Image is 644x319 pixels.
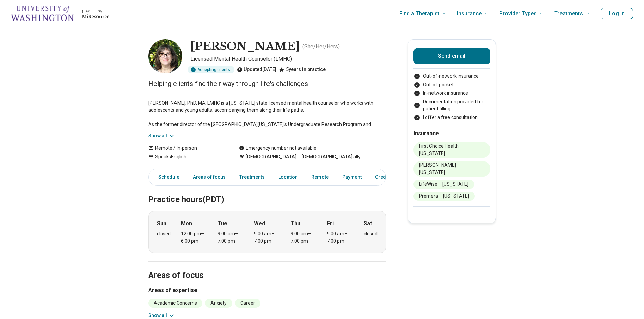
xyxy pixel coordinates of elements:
[235,170,269,184] a: Treatments
[181,230,207,245] div: 12:00 pm – 6:00 pm
[189,170,230,184] a: Areas of focus
[148,253,386,281] h2: Areas of focus
[327,219,334,228] strong: Fri
[148,211,386,253] div: When does the program meet?
[413,81,490,88] li: Out-of-pocket
[413,192,475,201] li: Premera – [US_STATE]
[11,3,109,24] a: Home page
[148,286,386,295] h3: Areas of expertise
[254,219,265,228] strong: Wed
[157,230,171,237] div: closed
[338,170,366,184] a: Payment
[413,90,490,97] li: In-network insurance
[246,153,296,160] span: [DEMOGRAPHIC_DATA]
[148,132,175,139] button: Show all
[413,161,490,177] li: [PERSON_NAME] – [US_STATE]
[413,114,490,121] li: I offer a free consultation
[457,9,482,18] span: Insurance
[371,170,405,184] a: Credentials
[364,230,378,237] div: closed
[190,39,300,54] h1: [PERSON_NAME]
[205,299,232,308] li: Anxiety
[296,153,361,160] span: [DEMOGRAPHIC_DATA] ally
[148,153,225,160] div: Speaks English
[148,299,202,308] li: Academic Concerns
[291,219,300,228] strong: Thu
[274,170,302,184] a: Location
[148,178,386,206] h2: Practice hours (PDT)
[499,9,537,18] span: Provider Types
[327,230,353,245] div: 9:00 am – 7:00 pm
[235,299,260,308] li: Career
[188,66,234,73] div: Accepting clients
[554,9,583,18] span: Treatments
[218,230,244,245] div: 9:00 am – 7:00 pm
[291,230,317,245] div: 9:00 am – 7:00 pm
[413,73,490,80] li: Out-of-network insurance
[413,142,490,158] li: First Choice Health – [US_STATE]
[413,73,490,121] ul: Payment options
[413,48,490,64] button: Send email
[237,66,276,73] div: Updated [DATE]
[82,8,109,14] p: powered by
[190,55,386,63] p: Licensed Mental Health Counselor (LMHC)
[413,180,474,189] li: LifeWise – [US_STATE]
[254,230,280,245] div: 9:00 am – 7:00 pm
[399,9,439,18] span: Find a Therapist
[413,129,490,138] h2: Insurance
[307,170,333,184] a: Remote
[279,66,326,73] div: 5 years in practice
[148,39,182,73] img: Jennifer Harris, Licensed Mental Health Counselor (LMHC)
[148,100,386,128] p: [PERSON_NAME], PhD, MA, LMHC is a [US_STATE] state licensed mental health counselor who works wit...
[302,42,340,51] p: ( She/Her/Hers )
[150,170,183,184] a: Schedule
[601,8,633,19] button: Log In
[148,145,225,152] div: Remote / In-person
[413,98,490,112] li: Documentation provided for patient filling
[148,79,386,88] p: Helping clients find their way through life's challenges
[239,145,316,152] div: Emergency number not available
[364,219,372,228] strong: Sat
[218,219,227,228] strong: Tue
[181,219,192,228] strong: Mon
[157,219,166,228] strong: Sun
[148,312,175,319] button: Show all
